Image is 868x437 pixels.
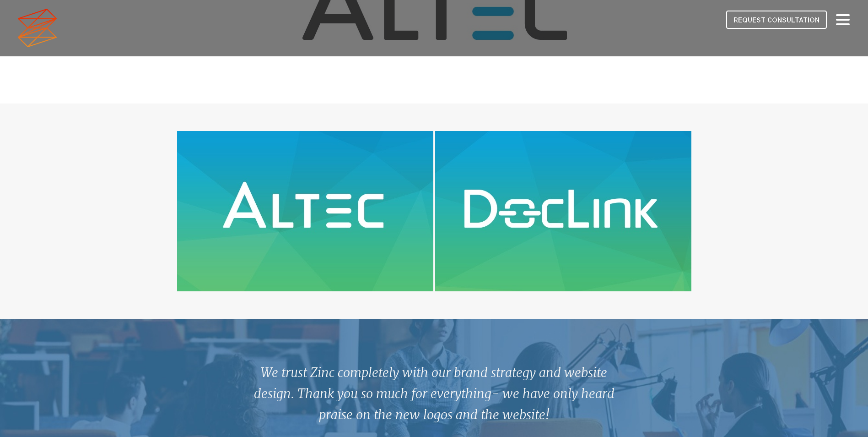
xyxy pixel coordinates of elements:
iframe: Drift Widget Chat Controller [822,391,857,426]
img: Altec Branding [177,131,433,291]
img: REQUEST CONSULTATION [726,11,827,29]
iframe: Drift Widget Chat Window [679,286,863,397]
img: DocLink Branding [435,131,691,291]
